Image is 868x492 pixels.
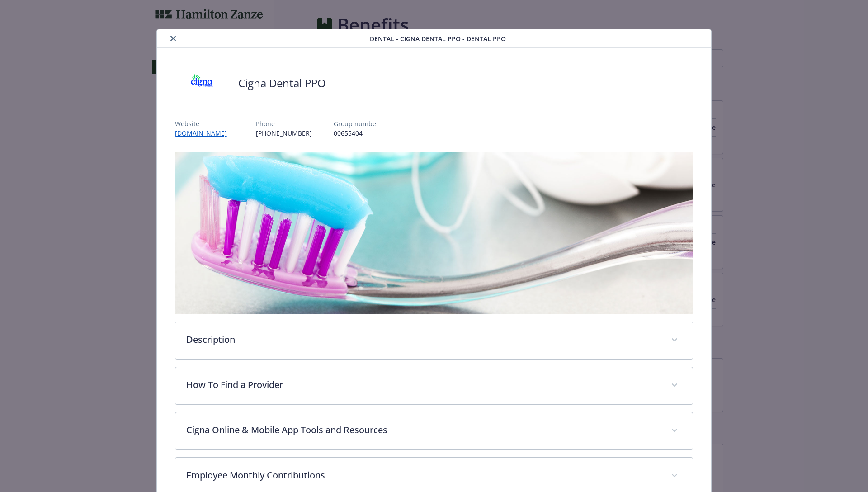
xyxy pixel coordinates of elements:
[186,333,660,346] p: Description
[186,423,660,437] p: Cigna Online & Mobile App Tools and Resources
[175,129,234,137] a: [DOMAIN_NAME]
[256,128,312,138] p: [PHONE_NUMBER]
[175,70,229,97] img: CIGNA
[175,412,693,449] div: Cigna Online & Mobile App Tools and Resources
[168,33,179,44] button: close
[334,119,379,128] p: Group number
[370,34,506,43] span: Dental - Cigna Dental PPO - Dental PPO
[175,152,693,314] img: banner
[175,119,234,128] p: Website
[186,468,660,482] p: Employee Monthly Contributions
[186,378,660,392] p: How To Find a Provider
[238,76,326,91] h2: Cigna Dental PPO
[175,367,693,404] div: How To Find a Provider
[334,128,379,138] p: 00655404
[175,322,693,359] div: Description
[256,119,312,128] p: Phone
